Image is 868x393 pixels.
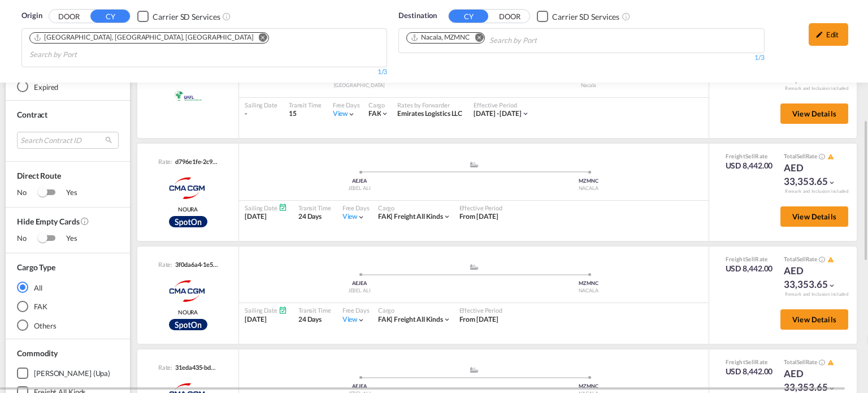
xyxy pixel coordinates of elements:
[726,160,773,171] div: USD 8,442.00
[17,170,119,187] span: Direct Route
[298,212,331,222] div: 24 Days
[245,315,287,325] div: [DATE]
[390,315,393,323] span: |
[17,320,119,331] md-radio-button: Others
[797,153,806,159] span: Sell
[443,316,451,323] md-icon: icon-chevron-down
[368,101,389,109] div: Cargo
[378,212,394,221] span: FAK
[357,316,365,324] md-icon: icon-chevron-down
[245,185,474,192] div: JEBEL ALI
[279,203,287,211] md-icon: Schedules Available
[55,187,77,198] span: Yes
[357,213,365,221] md-icon: icon-chevron-down
[245,101,277,109] div: Sailing Date
[467,264,481,270] md-icon: assets/icons/custom/ship-fill.svg
[342,315,366,325] div: Viewicon-chevron-down
[34,368,110,378] div: fak lisa (upa)
[474,178,704,185] div: MZMNC
[378,315,443,325] div: freight all kinds
[289,109,322,119] div: 15
[817,359,825,367] button: Spot Rates are dynamic & can fluctuate with time
[726,152,773,160] div: Freight Rate
[443,213,451,221] md-icon: icon-chevron-down
[378,204,451,212] div: Cargo
[397,109,462,118] span: Emirates Logistics LLC
[333,101,360,109] div: Free Days
[298,204,331,212] div: Transit Time
[792,315,836,324] span: View Details
[792,109,836,118] span: View Details
[251,33,268,44] button: Remove
[467,367,481,373] md-icon: assets/icons/custom/ship-fill.svg
[826,256,834,264] button: icon-alert
[245,280,474,287] div: AEJEA
[826,153,834,161] button: icon-alert
[726,263,773,274] div: USD 8,442.00
[245,204,287,212] div: Sailing Date
[809,23,848,46] div: icon-pencilEdit
[474,109,522,118] span: [DATE] - [DATE]
[21,10,42,21] span: Origin
[815,31,823,38] md-icon: icon-pencil
[459,204,502,212] div: Effective Period
[784,161,840,188] div: AED 33,353.65
[827,256,834,263] md-icon: icon-alert
[169,216,207,227] img: CMA_CGM_Spot.png
[172,363,218,372] div: 31eda435-bd55-4eff-92d2-30db3661bb82.9774be5b-439d-3930-a3f4-ea175ed5f9c5
[17,348,58,358] span: Commodity
[178,205,198,213] span: NOURA
[797,359,806,365] span: Sell
[828,282,836,290] md-icon: icon-chevron-down
[828,385,836,392] md-icon: icon-chevron-down
[474,109,522,119] div: 03 Sep 2025 - 30 Sep 2025
[368,109,381,118] span: FAK
[158,260,173,269] span: Rate:
[537,10,619,22] md-checkbox: Checkbox No Ink
[378,212,443,222] div: freight all kinds
[49,10,89,23] button: DOOR
[245,178,474,185] div: AEJEA
[489,32,597,50] input: Search by Port
[29,46,137,64] input: Search by Port
[797,256,806,262] span: Sell
[784,358,840,367] div: Total Rate
[827,359,834,366] md-icon: icon-alert
[817,256,825,264] button: Spot Rates are dynamic & can fluctuate with time
[17,81,119,93] md-radio-button: Expired
[792,212,836,221] span: View Details
[169,319,207,330] img: CMA_CGM_Spot.png
[17,262,55,273] div: Cargo Type
[397,109,462,119] div: Emirates Logistics LLC
[784,255,840,264] div: Total Rate
[28,29,381,64] md-chips-wrap: Chips container. Use arrow keys to select chips.
[459,315,498,323] span: From [DATE]
[490,10,530,23] button: DOOR
[817,153,825,161] button: Spot Rates are dynamic & can fluctuate with time
[172,260,218,269] div: 3f0da6a4-1e5f-4ee0-9505-234ef69762ef.1f184e1e-abac-308f-84b4-11d0da486569
[398,10,437,21] span: Destination
[780,103,848,124] button: View Details
[333,109,356,119] div: Viewicon-chevron-down
[342,306,370,314] div: Free Days
[726,255,773,263] div: Freight Rate
[459,315,498,325] div: From 01 Oct 2025
[474,82,704,89] div: Nacala
[776,85,857,92] div: Remark and Inclusion included
[522,110,530,118] md-icon: icon-chevron-down
[245,383,474,390] div: AEJEA
[459,212,498,221] span: From [DATE]
[17,301,119,312] md-radio-button: FAK
[169,319,207,330] div: Rollable available
[289,101,322,109] div: Transit Time
[378,306,451,314] div: Cargo
[159,277,216,305] img: CMACGM Spot
[459,212,498,222] div: From 01 Oct 2025
[776,291,857,297] div: Remark and Inclusion included
[776,188,857,195] div: Remark and Inclusion included
[398,53,764,63] div: 1/3
[172,157,218,166] div: d796e1fe-2c98-4d12-bab1-f1dd7432b578.c71acf2a-0e35-38e6-b447-5743a42ed1b7
[780,206,848,227] button: View Details
[397,101,462,109] div: Rates by Forwarder
[174,83,202,111] img: UAFL Shipping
